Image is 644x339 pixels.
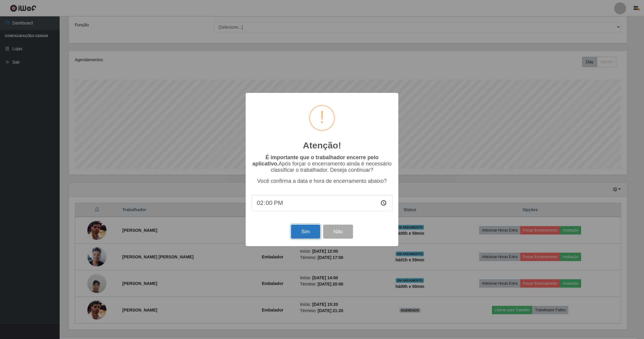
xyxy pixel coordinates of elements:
p: Após forçar o encerramento ainda é necessário classificar o trabalhador. Deseja continuar? [252,154,392,173]
button: Sim [291,225,320,239]
button: Não [323,225,353,239]
h2: Atenção! [303,140,341,151]
b: É importante que o trabalhador encerre pelo aplicativo. [252,154,378,167]
p: Você confirma a data e hora de encerramento abaixo? [252,178,392,184]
